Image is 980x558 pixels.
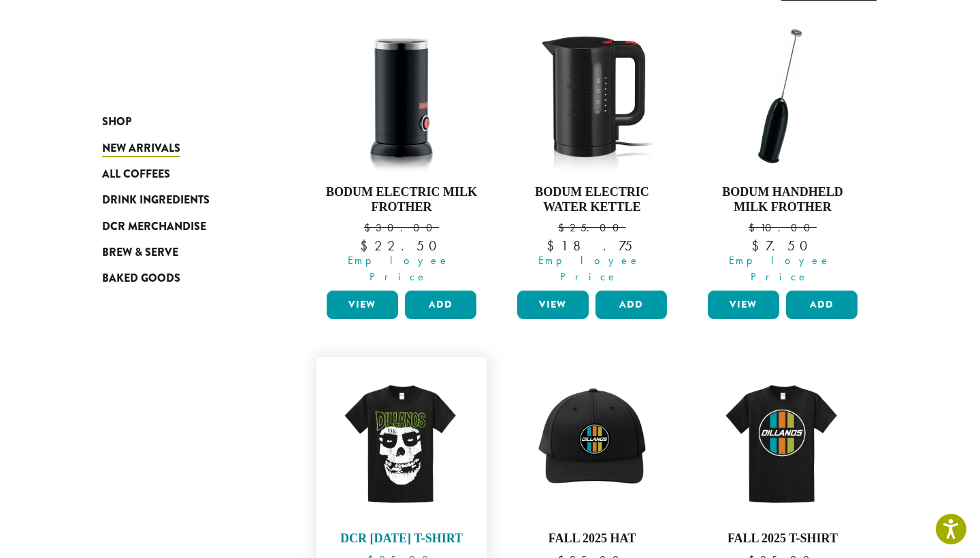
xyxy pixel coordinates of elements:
span: Shop [102,114,131,131]
img: DP3927.01-002.png [704,18,861,174]
span: Employee Price [699,252,861,285]
a: View [517,291,589,319]
h4: Bodum Electric Milk Frother [323,185,480,214]
span: All Coffees [102,166,170,183]
button: Add [786,291,857,319]
a: Bodum Handheld Milk Frother $10.00 Employee Price [704,18,861,285]
span: $ [360,237,374,255]
button: Add [595,291,667,319]
bdi: 25.00 [558,220,625,235]
img: DCR-Halloween-Tee-LTO-WEB-scaled.jpg [323,364,480,521]
a: Baked Goods [102,265,265,291]
h4: Fall 2025 T-Shirt [704,531,861,546]
bdi: 7.50 [751,237,813,255]
h4: Bodum Electric Water Kettle [514,185,670,214]
span: $ [751,237,766,255]
span: $ [546,237,561,255]
img: DCR-Retro-Three-Strip-Circle-Patch-Trucker-Hat-Fall-WEB-scaled.jpg [514,364,670,521]
bdi: 22.50 [360,237,442,255]
a: Brew & Serve [102,240,265,265]
a: All Coffees [102,161,265,187]
a: New Arrivals [102,135,265,161]
img: DP3955.01.png [514,18,670,174]
span: Baked Goods [102,270,180,287]
a: View [708,291,779,319]
button: Add [405,291,476,319]
span: Brew & Serve [102,244,178,261]
span: Employee Price [318,252,480,285]
span: New Arrivals [102,140,180,157]
span: $ [749,220,760,235]
h4: Fall 2025 Hat [514,531,670,546]
h4: DCR [DATE] T-Shirt [323,531,480,546]
a: Shop [102,109,265,135]
a: View [327,291,398,319]
span: $ [364,220,376,235]
a: Bodum Electric Water Kettle $25.00 Employee Price [514,18,670,285]
span: Drink Ingredients [102,192,210,209]
span: $ [558,220,570,235]
bdi: 18.75 [546,237,637,255]
a: DCR Merchandise [102,214,265,240]
span: DCR Merchandise [102,218,206,235]
span: Employee Price [508,252,670,285]
a: Bodum Electric Milk Frother $30.00 Employee Price [323,18,480,285]
bdi: 30.00 [364,220,439,235]
img: DCR-Retro-Three-Strip-Circle-Tee-Fall-WEB-scaled.jpg [704,364,861,521]
h4: Bodum Handheld Milk Frother [704,185,861,214]
img: DP3954.01-002.png [323,18,480,174]
a: Drink Ingredients [102,187,265,213]
bdi: 10.00 [749,220,817,235]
